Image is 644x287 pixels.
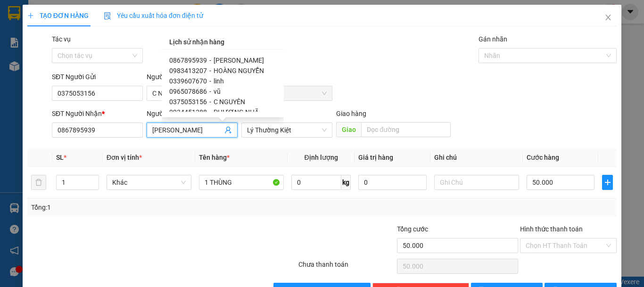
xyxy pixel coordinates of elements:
span: [PERSON_NAME] [214,57,264,64]
span: Giá trị hàng [358,154,393,161]
label: Tác vụ [52,35,71,43]
span: Yêu cầu xuất hóa đơn điện tử [104,12,203,19]
span: plus [603,179,612,186]
span: Giao [336,122,361,137]
span: Định lượng [304,154,338,161]
span: 0934451288 [169,108,207,116]
span: - [209,67,211,74]
span: - [209,57,211,64]
span: 0867895939 [169,57,207,64]
img: icon [104,12,111,20]
span: HOÀNG NGUYỄN [214,67,264,74]
button: Close [595,5,621,31]
span: Nhận: [90,9,113,19]
div: Người nhận [147,108,238,119]
div: Chưa thanh toán [297,259,396,276]
span: Tổng cước [397,225,428,233]
span: 0339607670 [169,77,207,85]
span: Lý Thường Kiệt [247,123,327,137]
button: delete [31,175,46,190]
span: linh [214,77,224,85]
div: Lý Thường Kiệt [90,8,166,31]
div: C NGUYÊN [8,19,83,31]
div: 0867895939 [90,42,166,55]
div: 0375053156 [8,31,83,44]
span: 0375053156 [169,98,207,106]
div: 50.000 [7,61,85,72]
th: Ghi chú [430,148,523,167]
span: Giao hàng [336,110,366,117]
span: - [209,98,211,106]
span: - [209,88,211,95]
input: 0 [358,175,426,190]
span: T.T Kà Tum [247,86,327,100]
span: Khác [112,175,186,189]
span: - [209,77,211,85]
label: Gán nhãn [479,35,507,43]
input: VD: Bàn, Ghế [199,175,284,190]
span: 0983413207 [169,67,207,74]
span: Đơn vị tính [107,154,142,161]
span: Gửi: [8,9,23,19]
span: kg [341,175,351,190]
span: C NGUYÊN [214,98,245,106]
div: SĐT Người Nhận [52,108,143,119]
div: Lịch sử nhận hàng [162,34,284,49]
span: TẠO ĐƠN HÀNG [27,12,89,19]
span: PHƯƠNG NHÃ [214,108,259,116]
div: SĐT Người Gửi [52,72,143,82]
label: Hình thức thanh toán [520,225,583,233]
button: plus [602,175,613,190]
input: Dọc đường [361,122,451,137]
span: vũ [214,88,221,95]
div: Người gửi [147,72,238,82]
input: Ghi Chú [434,175,519,190]
span: plus [27,12,34,19]
span: Cước hàng [527,154,559,161]
div: T.T Kà Tum [8,8,83,19]
span: - [209,108,211,116]
span: SL [56,154,64,161]
span: close [604,14,612,21]
span: Tên hàng [199,154,230,161]
div: Tổng: 1 [31,202,249,213]
div: VP gửi [241,72,332,82]
span: user-add [224,126,232,134]
div: [PERSON_NAME] [90,31,166,42]
span: CR : [7,62,22,72]
span: 0965078686 [169,88,207,95]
